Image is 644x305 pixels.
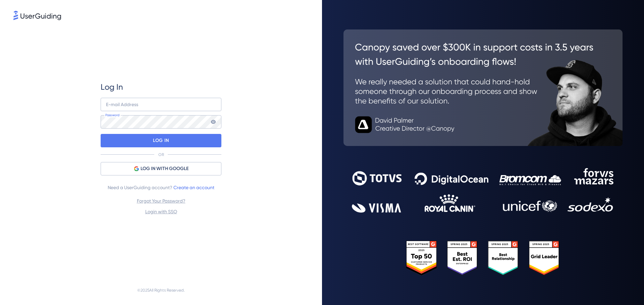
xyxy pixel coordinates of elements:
p: OR [158,152,164,157]
img: 8faab4ba6bc7696a72372aa768b0286c.svg [13,11,61,20]
a: Create an account [173,185,214,190]
span: LOG IN WITH GOOGLE [141,165,189,173]
a: Forgot Your Password? [137,198,185,204]
input: example@company.com [101,98,221,111]
span: Need a UserGuiding account? [108,183,214,192]
img: 9302ce2ac39453076f5bc0f2f2ca889b.svg [352,168,614,213]
p: LOG IN [153,135,169,146]
img: 26c0aa7c25a843aed4baddd2b5e0fa68.svg [343,29,623,146]
a: Login with SSO [145,209,177,214]
span: Log In [101,82,123,92]
span: © 2025 All Rights Reserved. [137,286,185,294]
img: 25303e33045975176eb484905ab012ff.svg [406,241,560,276]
